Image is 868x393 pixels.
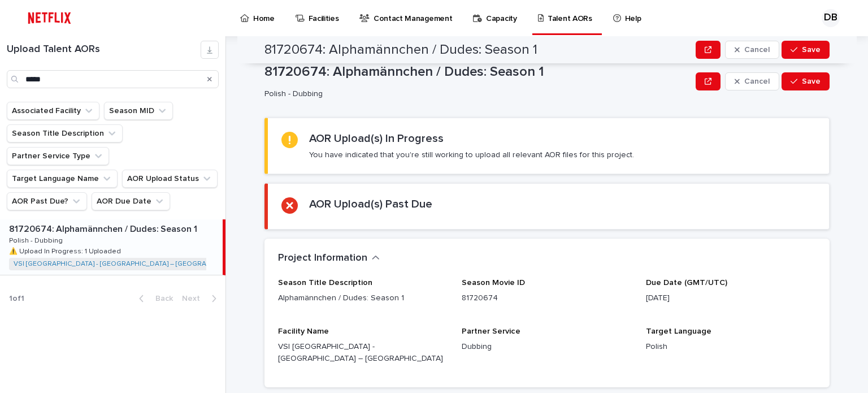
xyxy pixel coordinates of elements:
button: Target Language Name [7,170,118,188]
button: Associated Facility [7,102,99,120]
span: Save [802,46,821,54]
button: Cancel [725,72,779,90]
button: Save [782,41,830,59]
button: AOR Past Due? [7,192,87,210]
h1: Upload Talent AORs [7,44,201,56]
input: Search [7,70,219,88]
h2: AOR Upload(s) In Progress [309,132,444,145]
h2: Project Information [278,252,367,265]
div: DB [822,9,840,27]
p: VSI [GEOGRAPHIC_DATA] - [GEOGRAPHIC_DATA] – [GEOGRAPHIC_DATA] [278,341,448,365]
p: Dubbing [462,341,632,353]
span: Season Title Description [278,279,372,287]
span: Season Movie ID [462,279,525,287]
p: You have indicated that you're still working to upload all relevant AOR files for this project. [309,150,634,160]
button: Save [782,72,830,90]
span: Target Language [646,327,711,335]
span: Due Date (GMT/UTC) [646,279,727,287]
button: Cancel [725,41,779,59]
p: Polish - Dubbing [264,89,687,99]
button: Next [177,293,225,304]
h2: AOR Upload(s) Past Due [309,197,432,211]
p: [DATE] [646,292,816,304]
p: 81720674 [462,292,632,304]
h2: 81720674: Alphamännchen / Dudes: Season 1 [264,42,537,58]
p: Alphamännchen / Dudes: Season 1 [278,292,448,304]
a: VSI [GEOGRAPHIC_DATA] - [GEOGRAPHIC_DATA] – [GEOGRAPHIC_DATA] [14,260,244,268]
span: Cancel [744,46,770,54]
img: ifQbXi3ZQGMSEF7WDB7W [23,7,76,29]
button: Season MID [104,102,173,120]
span: Next [182,295,207,303]
p: 81720674: Alphamännchen / Dudes: Season 1 [264,64,691,80]
p: Polish - Dubbing [9,235,65,245]
button: Back [130,293,177,304]
span: Back [149,295,173,303]
p: 81720674: Alphamännchen / Dudes: Season 1 [9,222,199,235]
p: ⚠️ Upload In Progress: 1 Uploaded [9,245,123,256]
span: Partner Service [462,327,520,335]
button: Partner Service Type [7,147,109,165]
button: AOR Due Date [92,192,170,210]
button: Project Information [278,252,380,265]
button: Season Title Description [7,124,123,142]
span: Facility Name [278,327,329,335]
span: Save [802,77,821,85]
button: AOR Upload Status [122,170,218,188]
p: Polish [646,341,816,353]
span: Cancel [744,77,770,85]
